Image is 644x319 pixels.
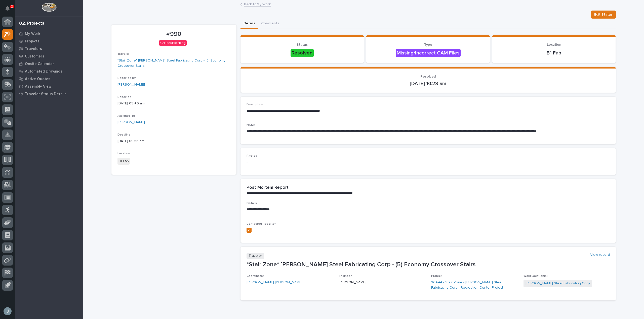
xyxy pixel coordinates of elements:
[117,31,230,38] p: #990
[339,280,425,285] p: [PERSON_NAME]
[247,160,610,165] p: -
[15,83,83,90] a: Assembly View
[25,77,50,81] p: Active Quotes
[297,43,308,46] span: Status
[42,3,56,12] img: Workspace Logo
[15,60,83,68] a: Onsite Calendar
[117,58,230,69] a: *Stair Zone* [PERSON_NAME] Steel Fabricating Corp - (5) Economy Crossover Stairs
[339,275,352,278] span: Engineer
[117,139,230,144] p: [DATE] 09:56 am
[247,81,610,87] p: [DATE] 10:28 am
[291,49,314,57] div: Resolved
[526,281,590,286] a: [PERSON_NAME] Steel Fabricating Corp
[15,37,83,45] a: Projects
[247,280,302,285] a: [PERSON_NAME] [PERSON_NAME]
[15,75,83,83] a: Active Quotes
[2,306,13,316] button: users-avatar
[524,275,548,278] span: Work Location(s)
[424,43,432,46] span: Type
[420,75,436,78] span: Resolved
[431,280,517,290] a: 26444 - Stair Zone - [PERSON_NAME] Steel Fabricating Corp - Recreation Center Project
[117,96,131,99] span: Reported
[15,90,83,98] a: Traveler Status Details
[117,82,145,87] a: [PERSON_NAME]
[25,62,54,66] p: Onsite Calendar
[244,1,271,7] a: Back toMy Work
[117,133,131,136] span: Deadline
[25,69,62,74] p: Automated Drawings
[431,275,442,278] span: Project
[15,45,83,52] a: Travelers
[590,253,610,257] a: View record
[15,68,83,75] a: Automated Drawings
[2,3,13,14] button: Notifications
[247,261,610,268] p: *Stair Zone* [PERSON_NAME] Steel Fabricating Corp - (5) Economy Crossover Stairs
[247,222,276,225] span: Contacted Reporter
[258,19,282,29] button: Comments
[247,103,263,106] span: Description
[117,52,129,55] span: Traveler
[547,43,561,46] span: Location
[247,124,256,127] span: Notes
[15,30,83,37] a: My Work
[117,152,130,155] span: Location
[117,120,145,125] a: [PERSON_NAME]
[117,77,136,80] span: Reported By
[247,253,264,259] p: Traveler
[159,40,187,46] div: Critical/Blocking
[15,52,83,60] a: Customers
[25,84,51,89] p: Assembly View
[25,54,44,59] p: Customers
[117,158,130,165] div: B1 Fab
[591,11,616,19] button: Edit Status
[240,19,258,29] button: Details
[247,154,257,157] span: Photos
[25,32,40,36] p: My Work
[396,49,461,57] div: Missing/Incorrect CAM Files
[25,47,42,51] p: Travelers
[594,12,613,18] span: Edit Status
[247,185,289,190] h2: Post Mortem Report
[247,202,257,205] span: Details
[25,39,39,44] p: Projects
[11,5,13,8] p: 2
[19,21,44,26] div: 02. Projects
[498,50,610,56] p: B1 Fab
[117,114,135,117] span: Assigned To
[117,101,230,106] p: [DATE] 09:46 am
[6,6,13,14] div: Notifications2
[247,275,264,278] span: Coordinator
[25,92,66,96] p: Traveler Status Details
